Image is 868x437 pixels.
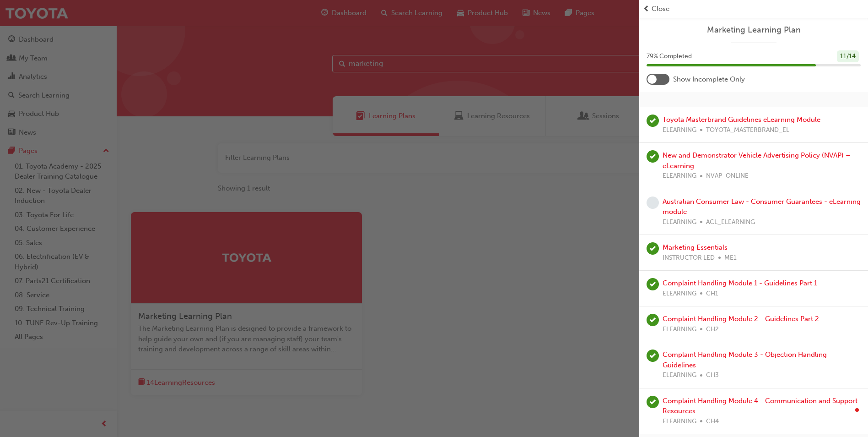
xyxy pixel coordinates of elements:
span: ELEARNING [663,416,696,427]
span: Close [652,4,669,14]
div: 11 / 14 [837,50,859,63]
a: Complaint Handling Module 4 - Communication and Support Resources [663,397,857,415]
span: learningRecordVerb_COMPLETE-icon [647,396,659,408]
span: learningRecordVerb_ATTEND-icon [647,242,659,255]
span: 79 % Completed [647,51,692,62]
span: Show Incomplete Only [673,74,745,85]
span: learningRecordVerb_COMPLETE-icon [647,150,659,163]
span: learningRecordVerb_COMPLETE-icon [647,278,659,290]
span: ELEARNING [663,324,696,335]
span: learningRecordVerb_COMPLETE-icon [647,350,659,362]
iframe: Intercom live chat [837,406,859,428]
span: ELEARNING [663,370,696,381]
span: prev-icon [643,4,650,14]
span: TOYOTA_MASTERBRAND_EL [706,125,789,136]
span: learningRecordVerb_COMPLETE-icon [647,314,659,326]
button: prev-iconClose [643,4,864,14]
span: learningRecordVerb_NONE-icon [647,197,659,209]
span: CH2 [706,324,719,335]
a: Complaint Handling Module 3 - Objection Handling Guidelines [663,350,827,369]
a: Marketing Essentials [663,243,728,251]
a: Complaint Handling Module 1 - Guidelines Part 1 [663,279,817,287]
span: ELEARNING [663,171,696,181]
span: ELEARNING [663,217,696,228]
span: ELEARNING [663,289,696,299]
span: INSTRUCTOR LED [663,253,715,263]
span: CH4 [706,416,719,427]
a: Australian Consumer Law - Consumer Guarantees - eLearning module [663,197,861,216]
a: Toyota Masterbrand Guidelines eLearning Module [663,115,820,124]
span: ELEARNING [663,125,696,136]
span: CH3 [706,370,719,381]
span: CH1 [706,289,718,299]
span: learningRecordVerb_COMPLETE-icon [647,115,659,127]
a: New and Demonstrator Vehicle Advertising Policy (NVAP) – eLearning [663,151,851,170]
span: ACL_ELEARNING [706,217,755,228]
a: Marketing Learning Plan [647,25,861,35]
span: NVAP_ONLINE [706,171,749,181]
a: Complaint Handling Module 2 - Guidelines Part 2 [663,315,819,323]
span: ME1 [724,253,737,263]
